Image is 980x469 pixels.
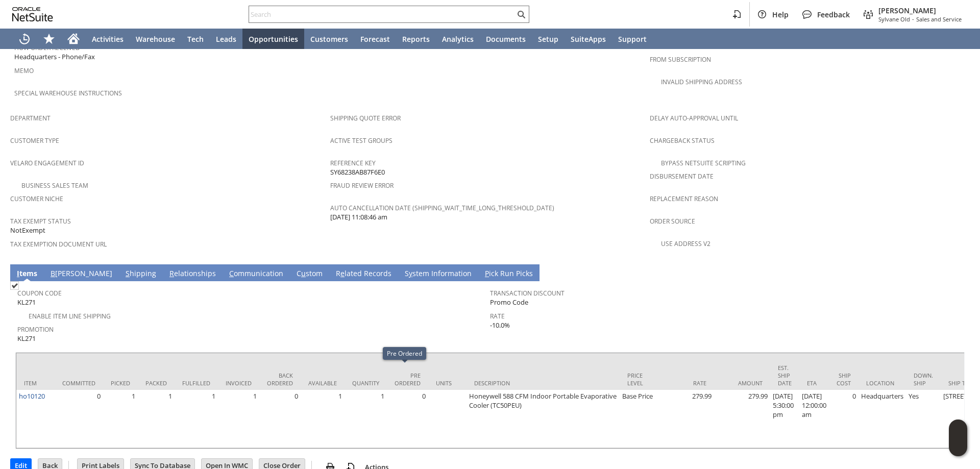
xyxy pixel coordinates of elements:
[18,33,31,45] svg: Recent Records
[490,320,510,330] span: -10.0%
[175,390,218,448] td: 1
[29,312,111,320] a: Enable Item Line Shipping
[409,268,412,278] span: y
[442,34,474,44] span: Analytics
[345,390,387,448] td: 1
[352,379,379,387] div: Quantity
[169,268,174,278] span: R
[916,15,962,23] span: Sales and Service
[949,419,967,456] iframe: Click here to launch Oracle Guided Learning Help Panel
[111,379,130,387] div: Picked
[10,194,63,203] a: Customer Niche
[92,34,124,44] span: Activities
[360,34,390,44] span: Forecast
[650,55,711,64] a: From Subscription
[951,266,964,279] a: Unrolled view on
[330,114,401,122] a: Shipping Quote Error
[650,217,695,226] a: Order Source
[10,136,59,145] a: Customer Type
[17,298,36,307] span: KL271
[661,159,746,167] a: Bypass NetSuite Scripting
[722,379,763,387] div: Amount
[136,34,175,44] span: Warehouse
[330,204,554,212] a: Auto Cancellation Date (shipping_wait_time_long_threshold_date)
[467,390,620,448] td: Honeywell 588 CFM Indoor Portable Evaporative Cooler (TC50PEU)
[126,268,130,278] span: S
[770,390,799,448] td: [DATE] 5:30:00 pm
[61,29,86,49] a: Home
[55,390,103,448] td: 0
[17,334,36,343] span: KL271
[301,268,306,278] span: u
[866,379,898,387] div: Location
[210,29,242,49] a: Leads
[86,29,130,49] a: Activities
[565,29,612,49] a: SuiteApps
[330,159,376,167] a: Reference Key
[10,240,107,249] a: Tax Exemption Document URL
[17,268,19,278] span: I
[658,390,714,448] td: 279.99
[181,29,210,49] a: Tech
[829,390,859,448] td: 0
[17,289,62,298] a: Coupon Code
[333,268,394,280] a: Related Records
[216,34,236,44] span: Leads
[485,268,489,278] span: P
[249,8,515,20] input: Search
[227,268,286,280] a: Communication
[817,10,850,19] span: Feedback
[799,390,829,448] td: [DATE] 12:00:00 am
[396,29,436,49] a: Reports
[37,29,61,49] div: Shortcuts
[878,6,962,15] span: [PERSON_NAME]
[661,239,710,248] a: Use Address V2
[14,89,122,97] a: Special Warehouse Instructions
[402,268,474,280] a: System Information
[387,390,428,448] td: 0
[515,8,527,20] svg: Search
[301,390,345,448] td: 1
[532,29,565,49] a: Setup
[267,372,293,387] div: Back Ordered
[340,268,345,278] span: e
[48,268,115,280] a: B[PERSON_NAME]
[878,15,910,23] span: Sylvane Old
[62,379,95,387] div: Committed
[486,34,526,44] span: Documents
[354,29,396,49] a: Forecast
[618,34,647,44] span: Support
[837,372,851,387] div: Ship Cost
[10,114,51,122] a: Department
[772,10,789,19] span: Help
[490,312,505,320] a: Rate
[538,34,558,44] span: Setup
[949,438,967,457] span: Oracle Guided Learning Widget. To move around, please hold and drag
[330,181,394,190] a: Fraud Review Error
[436,29,480,49] a: Analytics
[14,66,34,75] a: Memo
[242,29,304,49] a: Opportunities
[650,114,738,122] a: Delay Auto-Approval Until
[67,33,80,45] svg: Home
[187,34,204,44] span: Tech
[571,34,606,44] span: SuiteApps
[103,390,138,448] td: 1
[330,167,385,177] span: SY68238AB87F6E0
[330,212,387,222] span: [DATE] 11:08:46 am
[330,136,393,145] a: Active Test Groups
[650,172,714,181] a: Disbursement Date
[490,289,565,298] a: Transaction Discount
[912,15,914,23] span: -
[43,33,55,45] svg: Shortcuts
[138,390,175,448] td: 1
[19,391,45,401] a: ho10120
[310,34,348,44] span: Customers
[482,268,535,280] a: Pick Run Picks
[620,390,658,448] td: Base Price
[650,194,718,203] a: Replacement reason
[249,34,298,44] span: Opportunities
[308,379,337,387] div: Available
[807,379,821,387] div: ETA
[914,372,933,387] div: Down. Ship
